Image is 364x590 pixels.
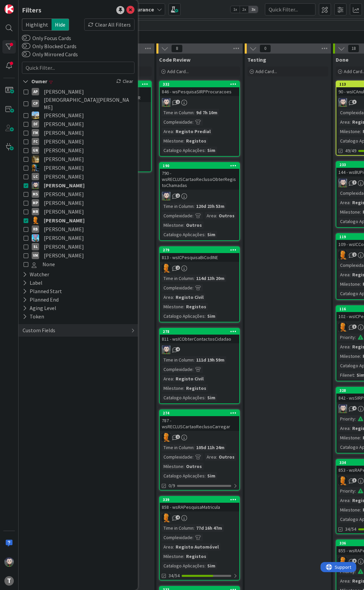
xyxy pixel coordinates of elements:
[216,453,217,461] span: :
[162,264,171,273] img: RL
[24,216,133,225] button: RL [PERSON_NAME]
[205,453,216,461] div: Area
[352,559,357,563] span: 8
[336,56,348,63] span: Done
[360,208,361,216] span: :
[193,444,194,451] span: :
[162,384,183,392] div: Milestone
[231,6,240,13] span: 1x
[192,284,193,291] span: :
[32,155,39,163] img: JC
[24,163,133,172] button: JC [PERSON_NAME]
[249,6,258,13] span: 3x
[352,324,357,329] span: 3
[355,487,356,495] span: :
[184,137,208,145] div: Registos
[205,147,206,154] span: :
[160,253,239,262] div: 813 - wsICPesquisaBiCodINE
[22,296,59,304] div: Planned End
[162,524,193,532] div: Time in Column
[24,137,133,146] button: FC [PERSON_NAME]
[163,82,239,87] div: 332
[176,193,180,198] span: 2
[345,526,356,533] span: 34/54
[193,203,194,210] span: :
[194,444,226,451] div: 105d 11h 24m
[184,221,204,229] div: Outros
[240,6,249,13] span: 2x
[162,463,183,470] div: Milestone
[32,129,39,136] div: FM
[44,163,84,172] span: [PERSON_NAME]
[360,506,361,514] span: :
[162,356,193,364] div: Time in Column
[52,19,69,31] span: Hide
[44,96,133,111] span: [DEMOGRAPHIC_DATA][PERSON_NAME]
[24,207,133,216] button: MR [PERSON_NAME]
[160,345,239,354] div: LS
[32,164,39,172] img: JC
[162,293,173,301] div: Area
[350,199,351,206] span: :
[162,472,205,479] div: Catalogo Aplicações
[44,137,84,146] span: [PERSON_NAME]
[24,120,133,128] button: DF [PERSON_NAME]
[22,62,134,74] input: Quick Filter...
[115,77,134,86] div: Clear
[183,384,184,392] span: :
[162,192,171,200] img: LS
[159,56,190,63] span: Code Review
[354,371,355,379] span: :
[44,128,84,137] span: [PERSON_NAME]
[183,221,184,229] span: :
[162,366,192,373] div: Complexidade
[169,572,180,579] span: 34/54
[160,329,239,335] div: 278
[171,44,183,53] span: 8
[217,453,236,461] div: Outros
[192,453,193,461] span: :
[42,260,55,269] span: None
[24,260,133,269] button: None
[173,293,174,301] span: :
[24,146,133,155] button: GN [PERSON_NAME]
[22,50,78,58] label: Only Mirrored Cards
[163,411,239,415] div: 274
[350,577,351,585] span: :
[44,181,85,190] span: [PERSON_NAME]
[24,198,133,207] button: MP [PERSON_NAME]
[352,180,357,185] span: 7
[162,534,192,541] div: Complexidade
[160,410,239,416] div: 274
[193,275,194,282] span: :
[160,163,239,169] div: 190
[44,190,84,198] span: [PERSON_NAME]
[247,56,266,63] span: Testing
[355,334,356,341] span: :
[44,198,84,207] span: [PERSON_NAME]
[205,212,216,219] div: Area
[176,347,180,351] span: 4
[22,5,41,15] div: Filters
[24,128,133,137] button: FM [PERSON_NAME]
[22,304,57,312] div: Aging Level
[192,118,193,126] span: :
[338,557,347,566] img: RL
[193,524,194,532] span: :
[162,345,171,354] img: LS
[338,371,354,379] div: Filenet
[32,199,39,207] div: MP
[162,118,192,126] div: Complexidade
[360,280,361,288] span: :
[206,147,217,154] div: Sim
[22,19,52,31] span: Highlight
[24,181,133,190] button: LS [PERSON_NAME]
[22,34,71,42] label: Only Focus Cards
[174,128,212,135] div: Registo Predial
[162,303,183,310] div: Milestone
[22,312,45,321] div: Token
[44,234,84,242] span: [PERSON_NAME]
[192,366,193,373] span: :
[183,553,184,560] span: :
[206,562,217,569] div: Sim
